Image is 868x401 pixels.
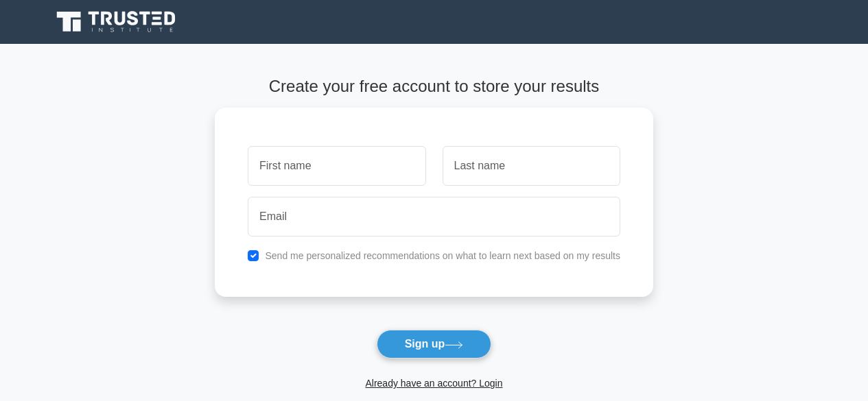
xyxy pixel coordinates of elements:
[248,146,425,186] input: First name
[265,250,620,261] label: Send me personalized recommendations on what to learn next based on my results
[215,77,653,97] h4: Create your free account to store your results
[443,146,620,186] input: Last name
[248,197,620,236] input: Email
[365,378,502,389] a: Already have an account? Login
[377,330,492,359] button: Sign up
